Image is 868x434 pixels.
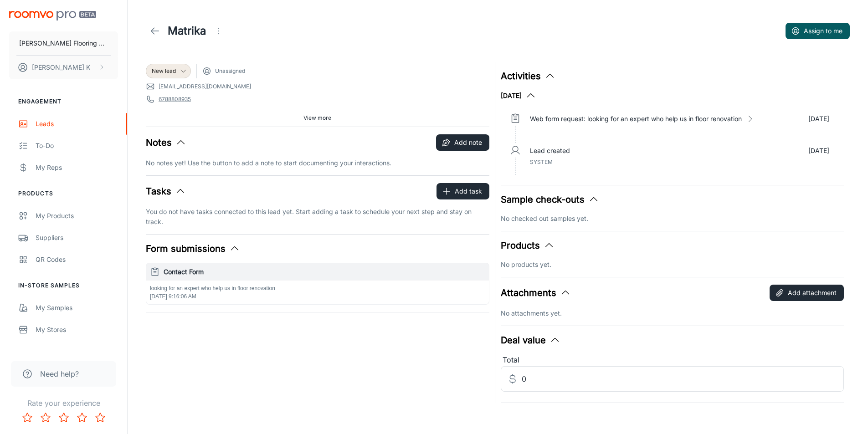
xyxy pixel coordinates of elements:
[36,141,118,151] div: To-do
[152,67,176,75] span: New lead
[522,366,844,392] input: Estimated deal value
[36,211,118,221] div: My Products
[808,146,829,156] p: [DATE]
[215,67,245,75] span: Unassigned
[150,293,196,300] span: [DATE] 9:16:06 AM
[36,119,118,129] div: Leads
[210,22,228,40] button: Open menu
[36,303,118,313] div: My Samples
[501,214,844,224] p: No checked out samples yet.
[501,260,844,270] p: No products yet.
[501,354,844,366] div: Total
[146,64,191,78] div: New lead
[437,183,489,199] button: Add task
[146,263,489,304] button: Contact Formlooking for an expert who help us in floor renovation[DATE] 9:16:06 AM
[501,69,555,83] button: Activities
[91,408,109,427] button: Rate 5 star
[530,146,570,156] p: Lead created
[501,286,571,300] button: Attachments
[73,408,91,427] button: Rate 4 star
[303,114,331,122] span: View more
[36,325,118,335] div: My Stores
[501,193,599,206] button: Sample check-outs
[146,136,186,149] button: Notes
[168,23,206,39] h1: Matrika
[786,23,850,39] button: Assign to me
[19,38,108,48] p: [PERSON_NAME] Flooring Center Inc
[40,368,79,379] span: Need help?
[159,95,191,103] a: 6788808935
[530,158,553,165] span: System
[146,207,489,227] p: You do not have tasks connected to this lead yet. Start adding a task to schedule your next step ...
[9,31,118,55] button: [PERSON_NAME] Flooring Center Inc
[36,408,55,427] button: Rate 2 star
[36,233,118,243] div: Suppliers
[501,239,555,252] button: Products
[159,82,251,91] a: [EMAIL_ADDRESS][DOMAIN_NAME]
[9,11,96,20] img: Roomvo PRO Beta
[164,267,485,277] h6: Contact Form
[32,62,90,72] p: [PERSON_NAME] K
[770,285,844,301] button: Add attachment
[808,114,829,124] p: [DATE]
[300,111,335,125] button: View more
[501,308,844,318] p: No attachments yet.
[7,398,120,408] p: Rate your experience
[146,184,186,198] button: Tasks
[9,56,118,79] button: [PERSON_NAME] K
[146,158,489,168] p: No notes yet! Use the button to add a note to start documenting your interactions.
[150,284,485,292] p: looking for an expert who help us in floor renovation
[501,333,560,347] button: Deal value
[36,163,118,173] div: My Reps
[436,134,489,151] button: Add note
[501,90,536,101] button: [DATE]
[146,242,240,255] button: Form submissions
[55,408,73,427] button: Rate 3 star
[36,255,118,265] div: QR Codes
[18,408,36,427] button: Rate 1 star
[530,114,742,124] p: Web form request: looking for an expert who help us in floor renovation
